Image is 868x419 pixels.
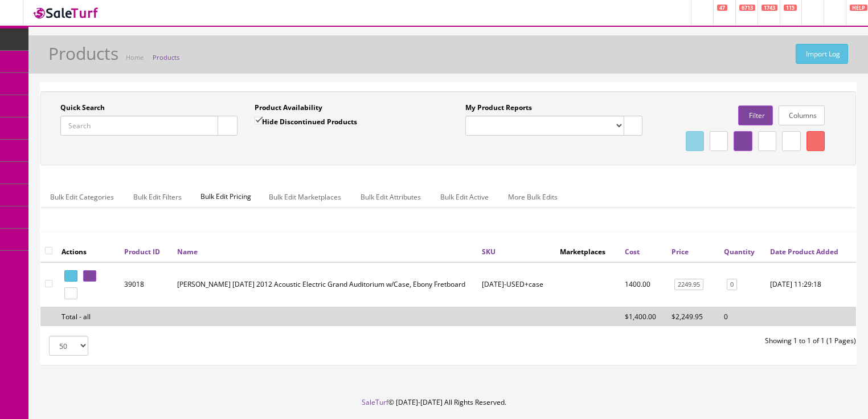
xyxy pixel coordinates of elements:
a: Bulk Edit Categories [41,186,123,208]
td: 2024-07-08 11:29:18 [765,262,856,307]
a: Columns [779,105,825,125]
span: 6713 [739,5,755,11]
td: $2,249.95 [667,307,719,326]
label: Hide Discontinued Products [255,116,357,127]
td: 0 [719,307,765,326]
a: Bulk Edit Attributes [351,186,430,208]
a: Import Log [796,44,848,64]
a: Name [177,247,198,257]
h1: Products [48,44,118,63]
label: Product Availability [255,103,322,113]
a: Bulk Edit Active [431,186,498,208]
input: Hide Discontinued Products [255,117,262,124]
a: Quantity [724,247,755,257]
a: More Bulk Edits [499,186,567,208]
label: Quick Search [60,103,105,113]
a: Filter [738,105,772,125]
th: Marketplaces [555,241,620,262]
td: 1400.00 [620,262,667,307]
th: Actions [57,241,120,262]
a: SKU [482,247,496,257]
span: HELP [850,5,867,11]
a: Date Product Added [770,247,838,257]
span: Bulk Edit Pricing [192,186,260,208]
a: SaleTurf [362,397,388,407]
a: Cost [625,247,640,257]
input: Search [60,116,218,136]
td: Total - all [57,307,120,326]
img: SaleTurf [32,5,100,21]
span: 1743 [761,5,777,11]
a: Products [153,53,179,62]
div: Showing 1 to 1 of 1 (1 Pages) [448,336,865,346]
a: 0 [727,279,737,291]
a: Price [672,247,689,257]
td: $1,400.00 [620,307,667,326]
a: Bulk Edit Marketplaces [260,186,350,208]
td: 614CE-USED+case [477,262,555,307]
a: Bulk Edit Filters [124,186,191,208]
span: 115 [784,5,797,11]
span: 47 [717,5,727,11]
a: 2249.95 [674,279,703,291]
a: Product ID [124,247,160,257]
td: Taylor 614ce 2012 Acoustic Electric Grand Auditorium w/Case, Ebony Fretboard [173,262,477,307]
a: Home [126,53,144,62]
td: 39018 [120,262,173,307]
label: My Product Reports [465,103,532,113]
